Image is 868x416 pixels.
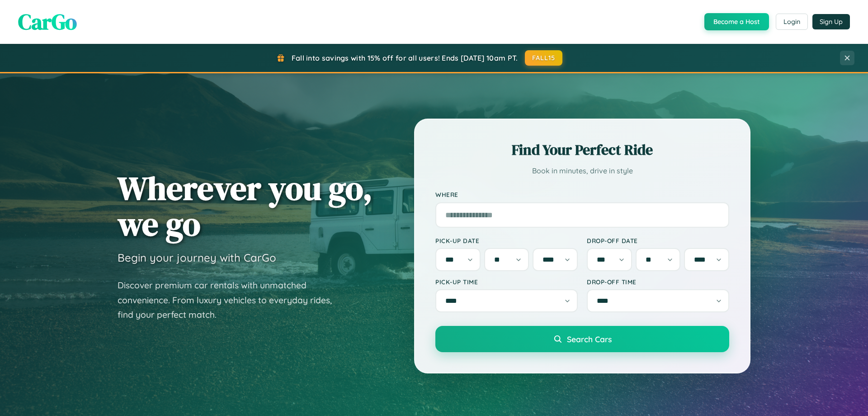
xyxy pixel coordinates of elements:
span: Fall into savings with 15% off for all users! Ends [DATE] 10am PT. [292,53,518,62]
button: FALL15 [525,50,563,66]
label: Pick-up Date [435,237,578,244]
button: Sign Up [812,14,850,29]
label: Drop-off Date [587,237,729,244]
h3: Begin your journey with CarGo [118,251,276,264]
label: Where [435,191,729,199]
h2: Find Your Perfect Ride [435,140,729,160]
span: CarGo [18,7,77,37]
h1: Wherever you go, we go [118,170,373,242]
p: Discover premium car rentals with unmatched convenience. From luxury vehicles to everyday rides, ... [118,278,344,322]
button: Search Cars [435,326,729,352]
label: Drop-off Time [587,278,729,286]
button: Become a Host [704,13,769,30]
p: Book in minutes, drive in style [435,164,729,177]
span: Search Cars [567,334,612,344]
button: Login [776,14,808,30]
label: Pick-up Time [435,278,578,286]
